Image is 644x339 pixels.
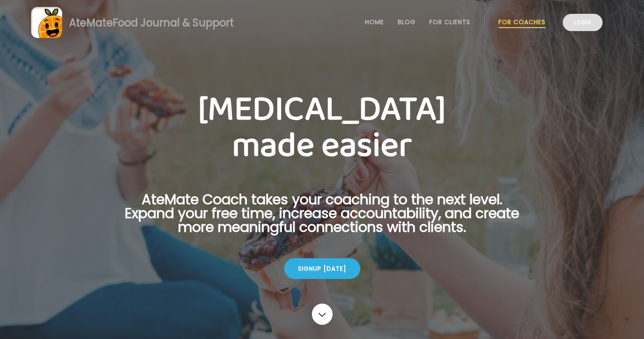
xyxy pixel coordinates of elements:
[284,258,360,279] div: Signup [DATE]
[62,15,234,30] div: AteMate
[31,7,613,38] a: AteMateFood Journal & Support
[398,19,416,25] a: Blog
[498,19,546,25] a: For Coaches
[365,19,384,25] a: Home
[429,19,470,25] a: For Clients
[111,193,533,244] p: AteMate Coach takes your coaching to the next level. Expand your free time, increase accountabili...
[563,14,603,31] a: Login
[113,16,234,30] span: Food Journal & Support
[111,92,533,164] h1: [MEDICAL_DATA] made easier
